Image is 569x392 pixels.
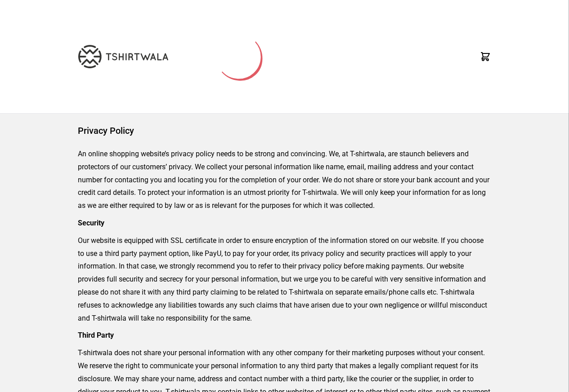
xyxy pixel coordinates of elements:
[78,234,491,325] p: Our website is equipped with SSL certificate in order to ensure encryption of the information sto...
[78,219,104,227] strong: Security
[78,45,168,68] img: TW-LOGO-400-104.png
[78,148,491,212] p: An online shopping website’s privacy policy needs to be strong and convincing. We, at T-shirtwala...
[78,331,114,339] strong: Third Party
[78,124,491,137] h1: Privacy Policy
